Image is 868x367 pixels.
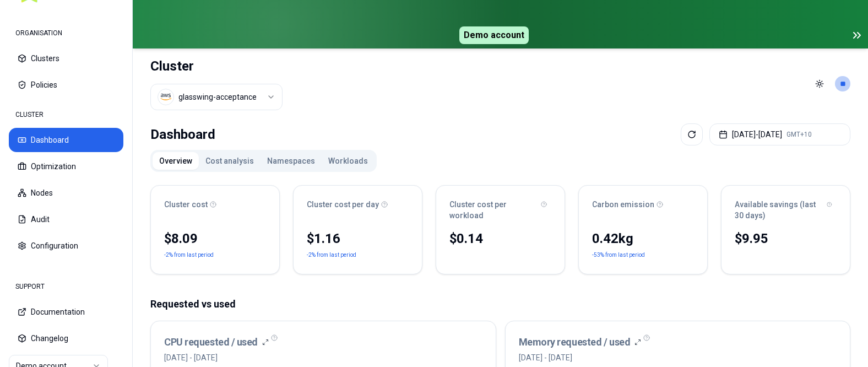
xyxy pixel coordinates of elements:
p: -53% from last period [592,250,645,261]
span: [DATE] - [DATE] [519,352,642,363]
span: GMT+10 [786,130,812,139]
p: Requested vs used [150,296,850,312]
div: $9.95 [735,230,837,247]
button: Optimization [9,154,123,179]
div: Cluster cost [164,199,266,210]
p: -2% from last period [164,250,214,261]
div: $0.14 [449,230,551,247]
div: glasswing-acceptance [178,91,257,102]
h1: Cluster [150,57,283,75]
h3: Memory requested / used [519,334,631,350]
button: Configuration [9,234,123,258]
div: $8.09 [164,230,266,247]
button: Nodes [9,181,123,205]
button: Cost analysis [199,152,261,170]
p: -2% from last period [307,250,356,261]
button: Audit [9,207,123,231]
button: [DATE]-[DATE]GMT+10 [709,123,850,145]
button: Select a value [150,84,283,110]
div: CLUSTER [9,104,123,126]
div: Available savings (last 30 days) [735,199,837,221]
span: [DATE] - [DATE] [164,352,269,363]
button: Namespaces [261,152,322,170]
div: ORGANISATION [9,22,123,44]
button: Dashboard [9,128,123,152]
button: Changelog [9,326,123,350]
span: Demo account [459,26,529,44]
h3: CPU requested / used [164,334,258,350]
img: aws [160,91,171,102]
div: Carbon emission [592,199,694,210]
button: Workloads [322,152,375,170]
div: Cluster cost per workload [449,199,551,221]
div: Dashboard [150,123,215,145]
button: Policies [9,73,123,97]
div: SUPPORT [9,276,123,298]
div: 0.42 kg [592,230,694,247]
div: Cluster cost per day [307,199,409,210]
button: Documentation [9,300,123,324]
button: Overview [153,152,199,170]
button: Clusters [9,46,123,71]
div: $1.16 [307,230,409,247]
